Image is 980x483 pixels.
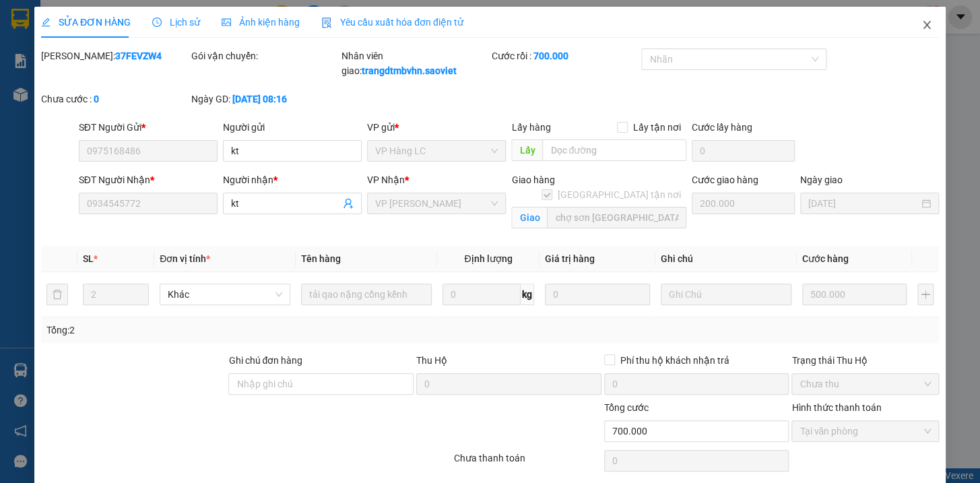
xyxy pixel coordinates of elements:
[228,373,414,395] input: Ghi chú đơn hàng
[547,207,686,228] input: Giao tận nơi
[808,196,919,211] input: Ngày giao
[491,49,639,63] div: Cước rồi :
[799,421,931,441] span: Tại văn phòng
[321,18,332,28] img: icon
[367,174,405,185] span: VP Nhận
[802,284,907,305] input: 0
[375,193,498,214] span: VP Gia Lâm
[552,187,686,202] span: [GEOGRAPHIC_DATA] tận nơi
[222,18,231,27] span: picture
[917,284,934,305] button: plus
[83,253,94,264] span: SL
[800,174,843,185] label: Ngày giao
[628,120,686,135] span: Lấy tận nơi
[604,402,649,413] span: Tổng cước
[343,198,354,209] span: user-add
[692,122,752,133] label: Cước lấy hàng
[545,284,650,305] input: 0
[160,253,210,264] span: Đơn vị tính
[46,323,379,337] div: Tổng: 2
[41,92,189,106] div: Chưa cước :
[511,139,542,161] span: Lấy
[799,374,931,394] span: Chưa thu
[232,94,287,104] b: [DATE] 08:16
[191,92,339,106] div: Ngày GD:
[453,451,603,474] div: Chưa thanh toán
[908,7,946,44] button: Close
[46,284,68,305] button: delete
[79,172,218,187] div: SĐT Người Nhận
[79,120,218,135] div: SĐT Người Gửi
[115,51,162,61] b: 37FEVZW4
[692,174,758,185] label: Cước giao hàng
[791,353,939,368] div: Trạng thái Thu Hộ
[375,141,498,161] span: VP Hàng LC
[191,49,339,63] div: Gói vận chuyển:
[152,17,200,28] span: Lịch sử
[692,140,795,162] input: Cước lấy hàng
[94,94,99,104] b: 0
[228,355,302,366] label: Ghi chú đơn hàng
[41,17,131,28] span: SỬA ĐƠN HÀNG
[921,20,932,30] span: close
[223,120,362,135] div: Người gửi
[223,172,362,187] div: Người nhận
[511,174,554,185] span: Giao hàng
[791,402,881,413] label: Hình thức thanh toán
[511,207,547,228] span: Giao
[661,284,791,305] input: Ghi Chú
[152,18,162,27] span: clock-circle
[222,17,300,28] span: Ảnh kiện hàng
[341,49,489,78] div: Nhân viên giao:
[41,49,189,63] div: [PERSON_NAME]:
[542,139,686,161] input: Dọc đường
[655,246,797,272] th: Ghi chú
[533,51,568,61] b: 700.000
[168,284,282,304] span: Khác
[321,17,463,28] span: Yêu cầu xuất hóa đơn điện tử
[301,284,432,305] input: VD: Bàn, Ghế
[416,355,447,366] span: Thu Hộ
[362,65,457,76] b: trangdtmbvhn.saoviet
[464,253,512,264] span: Định lượng
[615,353,735,368] span: Phí thu hộ khách nhận trả
[545,253,595,264] span: Giá trị hàng
[301,253,341,264] span: Tên hàng
[41,18,51,27] span: edit
[692,193,795,214] input: Cước giao hàng
[511,122,550,133] span: Lấy hàng
[802,253,849,264] span: Cước hàng
[367,120,506,135] div: VP gửi
[521,284,534,305] span: kg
